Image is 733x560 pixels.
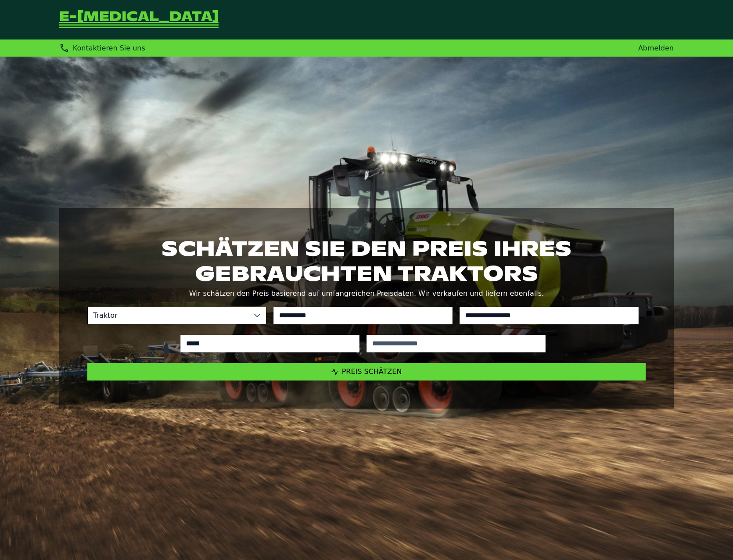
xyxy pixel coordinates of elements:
p: Wir schätzen den Preis basierend auf umfangreichen Preisdaten. Wir verkaufen und liefern ebenfalls. [87,287,646,300]
a: Zurück zur Startseite [59,11,219,29]
a: Abmelden [638,44,674,52]
div: Kontaktieren Sie uns [59,43,145,53]
button: Preis schätzen [87,363,646,381]
h1: Schätzen Sie den Preis Ihres gebrauchten Traktors [87,236,646,285]
span: Preis schätzen [342,367,402,376]
span: Traktor [88,307,248,324]
span: Kontaktieren Sie uns [73,44,145,52]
